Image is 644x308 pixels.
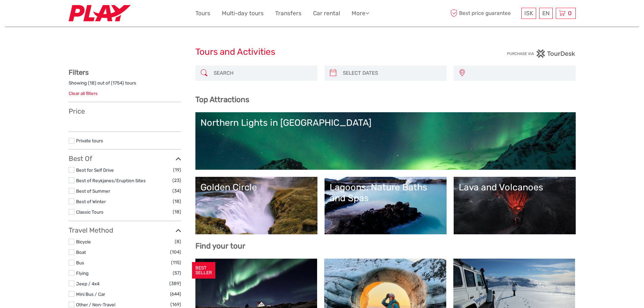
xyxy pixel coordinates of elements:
[195,241,245,251] b: Find your tour
[169,280,181,287] span: (389)
[200,117,571,128] div: Northern Lights in [GEOGRAPHIC_DATA]
[76,167,114,173] a: Best for Self Drive
[76,260,84,265] a: Bus
[76,270,89,276] a: Flying
[330,182,442,204] div: Lagoons, Nature Baths and Spas
[524,10,533,17] span: ISK
[330,182,442,229] a: Lagoons, Nature Baths and Spas
[69,107,181,115] h3: Price
[76,250,86,255] a: Boat
[195,8,210,18] a: Tours
[173,208,181,216] span: (18)
[173,166,181,174] span: (19)
[459,182,571,229] a: Lava and Volcanoes
[222,8,264,18] a: Multi-day tours
[175,238,181,245] span: (8)
[76,291,105,297] a: Mini Bus / Car
[173,269,181,277] span: (57)
[172,187,181,195] span: (34)
[90,80,95,86] label: 18
[76,138,103,143] a: Private tours
[69,91,98,96] a: Clear all filters
[340,67,443,79] input: SELECT DATES
[449,8,520,19] span: Best price guarantee
[76,188,110,194] a: Best of Summer
[539,8,553,19] div: EN
[211,67,314,79] input: SEARCH
[195,47,449,57] h1: Tours and Activities
[69,155,181,163] h3: Best Of
[170,290,181,298] span: (644)
[507,49,575,58] img: PurchaseViaTourDesk.png
[69,226,181,234] h3: Travel Method
[69,5,130,22] img: Fly Play
[200,182,312,193] div: Golden Circle
[173,197,181,205] span: (18)
[459,182,571,193] div: Lava and Volcanoes
[76,302,115,307] a: Other / Non-Travel
[352,8,369,18] a: More
[76,239,91,244] a: Bicycle
[76,199,106,204] a: Best of Winter
[113,80,122,86] label: 1754
[275,8,302,18] a: Transfers
[171,259,181,266] span: (115)
[76,209,103,215] a: Classic Tours
[172,176,181,184] span: (23)
[313,8,340,18] a: Car rental
[170,248,181,256] span: (104)
[192,262,215,279] div: BEST SELLER
[76,281,99,286] a: Jeep / 4x4
[69,80,181,90] div: Showing ( ) out of ( ) tours
[69,68,89,76] strong: Filters
[567,10,573,17] span: 0
[200,182,312,229] a: Golden Circle
[76,178,146,183] a: Best of Reykjanes/Eruption Sites
[195,95,249,104] b: Top Attractions
[200,117,571,165] a: Northern Lights in [GEOGRAPHIC_DATA]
